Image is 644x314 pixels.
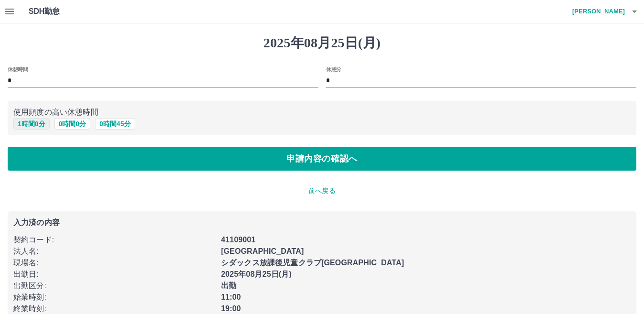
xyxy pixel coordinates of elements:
[8,147,636,171] button: 申請内容の確認へ
[13,107,631,118] p: 使用頻度の高い休憩時間
[13,118,50,130] button: 1時間0分
[95,118,135,130] button: 0時間45分
[221,293,241,301] b: 11:00
[8,65,28,73] label: 休憩時間
[13,280,215,292] p: 出勤区分 :
[13,219,631,227] p: 入力済の内容
[326,65,341,73] label: 休憩分
[13,257,215,269] p: 現場名 :
[8,186,636,196] p: 前へ戻る
[221,259,404,267] b: シダックス放課後児童クラブ[GEOGRAPHIC_DATA]
[221,247,304,255] b: [GEOGRAPHIC_DATA]
[221,236,255,244] b: 41109001
[221,270,292,278] b: 2025年08月25日(月)
[13,292,215,303] p: 始業時刻 :
[13,234,215,246] p: 契約コード :
[54,118,91,130] button: 0時間0分
[13,246,215,257] p: 法人名 :
[221,282,236,290] b: 出勤
[8,35,636,51] h1: 2025年08月25日(月)
[13,269,215,280] p: 出勤日 :
[221,304,241,313] b: 19:00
